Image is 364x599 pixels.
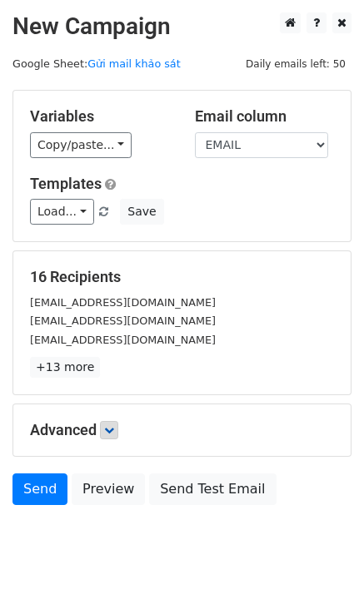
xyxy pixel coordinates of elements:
[30,296,216,309] small: [EMAIL_ADDRESS][DOMAIN_NAME]
[281,519,364,599] iframe: Chat Widget
[12,57,181,70] small: Google Sheet:
[240,55,352,73] span: Daily emails left: 50
[30,132,132,158] a: Copy/paste...
[30,421,334,439] h5: Advanced
[30,175,102,192] a: Templates
[12,473,67,505] a: Send
[12,12,352,41] h2: New Campaign
[30,334,216,346] small: [EMAIL_ADDRESS][DOMAIN_NAME]
[120,199,163,225] button: Save
[149,473,276,505] a: Send Test Email
[30,357,100,378] a: +13 more
[30,199,94,225] a: Load...
[195,107,335,126] h5: Email column
[30,268,334,286] h5: 16 Recipients
[30,107,170,126] h5: Variables
[72,473,145,505] a: Preview
[240,57,352,70] a: Daily emails left: 50
[30,314,216,327] small: [EMAIL_ADDRESS][DOMAIN_NAME]
[87,57,181,70] a: Gửi mail khảo sát
[281,519,364,599] div: Tiện ích trò chuyện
